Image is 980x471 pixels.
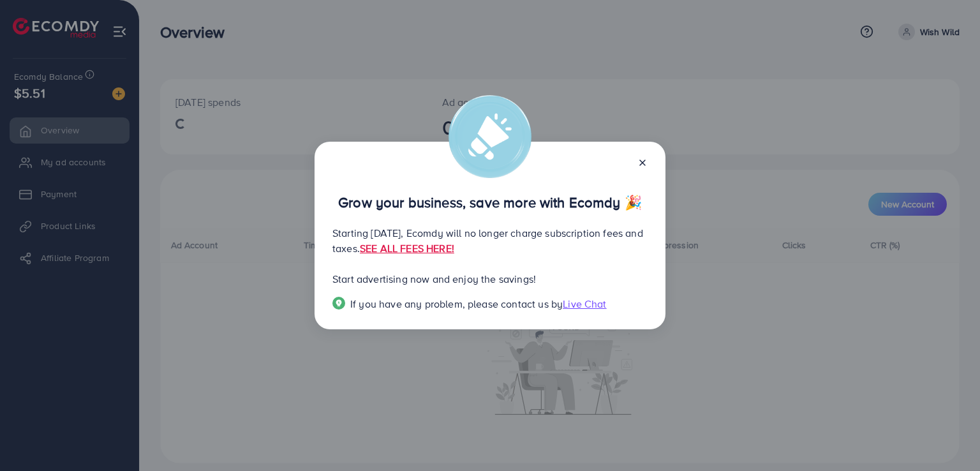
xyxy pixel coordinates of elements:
p: Grow your business, save more with Ecomdy 🎉 [332,195,648,210]
span: If you have any problem, please contact us by [350,297,563,311]
p: Starting [DATE], Ecomdy will no longer charge subscription fees and taxes. [332,225,648,256]
img: alert [449,95,531,178]
span: Live Chat [563,297,606,311]
img: Popup guide [332,297,345,310]
a: SEE ALL FEES HERE! [360,241,454,255]
p: Start advertising now and enjoy the savings! [332,271,648,287]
